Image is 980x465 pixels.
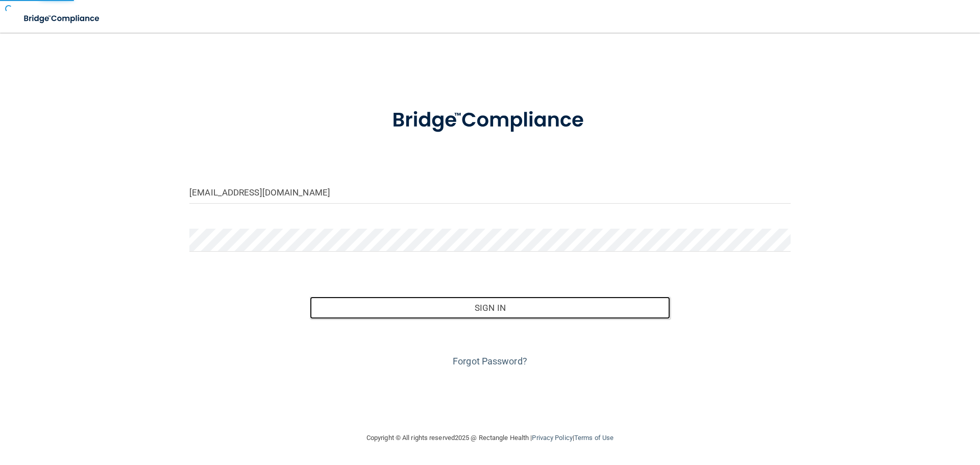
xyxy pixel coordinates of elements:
input: Email [189,181,791,204]
img: bridge_compliance_login_screen.278c3ca4.svg [371,94,609,147]
img: bridge_compliance_login_screen.278c3ca4.svg [15,8,109,29]
button: Sign In [310,297,671,319]
a: Forgot Password? [453,356,527,366]
a: Terms of Use [574,434,614,442]
a: Privacy Policy [532,434,572,442]
div: Copyright © All rights reserved 2025 @ Rectangle Health | | [304,422,676,454]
